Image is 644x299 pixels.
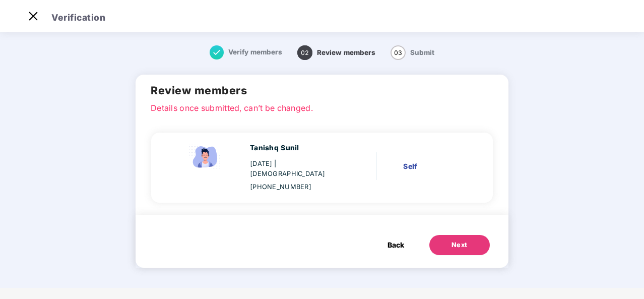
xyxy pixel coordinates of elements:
[403,161,463,172] div: Self
[250,159,341,179] div: [DATE]
[210,45,224,59] img: svg+xml;base64,PHN2ZyB4bWxucz0iaHR0cDovL3d3dy53My5vcmcvMjAwMC9zdmciIHdpZHRoPSIxNiIgaGVpZ2h0PSIxNi...
[452,240,468,250] div: Next
[377,235,414,255] button: Back
[297,45,312,60] span: 02
[388,240,404,251] span: Back
[391,45,406,60] span: 03
[185,143,226,171] img: svg+xml;base64,PHN2ZyBpZD0iRW1wbG95ZWVfbWFsZSIgeG1sbnM9Imh0dHA6Ly93d3cudzMub3JnLzIwMDAvc3ZnIiB3aW...
[151,82,493,99] h2: Review members
[151,102,493,111] p: Details once submitted, can’t be changed.
[250,182,341,192] div: [PHONE_NUMBER]
[410,48,434,56] span: Submit
[250,143,341,154] div: Tanishq Sunil
[317,48,375,56] span: Review members
[228,48,282,56] span: Verify members
[429,235,490,255] button: Next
